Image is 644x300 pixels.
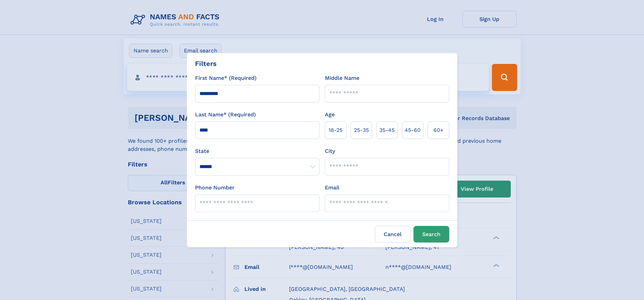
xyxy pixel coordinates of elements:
[325,111,335,119] label: Age
[325,147,335,155] label: City
[325,74,359,82] label: Middle Name
[195,111,256,119] label: Last Name* (Required)
[195,59,217,69] div: Filters
[379,126,395,134] span: 35‑45
[195,147,319,155] label: State
[405,126,421,134] span: 45‑60
[375,226,411,243] label: Cancel
[195,74,257,82] label: First Name* (Required)
[325,184,339,192] label: Email
[413,226,449,243] button: Search
[195,184,235,192] label: Phone Number
[354,126,369,134] span: 25‑35
[433,126,444,134] span: 60+
[329,126,342,134] span: 18‑25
